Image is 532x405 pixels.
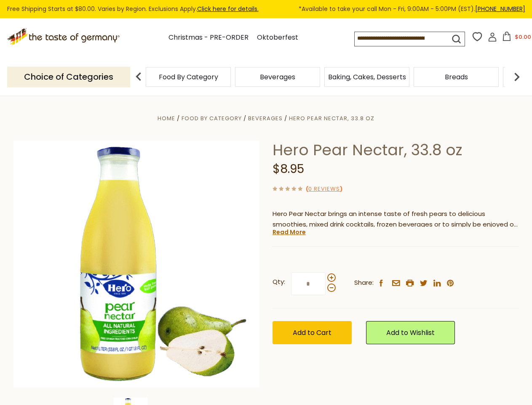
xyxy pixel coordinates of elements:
[273,161,304,177] span: $8.95
[508,68,525,85] img: next arrow
[159,74,218,80] a: Food By Category
[158,114,175,122] a: Home
[130,68,147,85] img: previous arrow
[273,321,352,344] button: Add to Cart
[293,328,331,337] span: Add to Cart
[475,5,525,13] a: [PHONE_NUMBER]
[299,4,525,14] span: *Available to take your call Mon - Fri, 9:00AM - 5:00PM (EST).
[445,74,468,80] a: Breads
[308,185,340,194] a: 0 Reviews
[273,277,285,287] strong: Qty:
[260,74,295,80] a: Beverages
[289,114,374,122] a: Hero Pear Nectar, 33.8 oz
[182,114,242,122] a: Food By Category
[7,67,130,87] p: Choice of Categories
[168,32,249,43] a: Christmas - PRE-ORDER
[354,278,374,288] span: Share:
[366,321,455,344] a: Add to Wishlist
[197,5,259,13] a: Click here for details.
[273,228,306,236] a: Read More
[7,4,525,14] div: Free Shipping Starts at $80.00. Varies by Region. Exclusions Apply.
[306,185,342,193] span: ( )
[328,74,406,80] a: Baking, Cakes, Desserts
[515,33,531,41] span: $0.00
[273,140,519,159] h1: Hero Pear Nectar, 33.8 oz
[291,272,326,295] input: Qty:
[13,140,260,387] img: Hero Pear Nectar, 33.8 oz
[273,209,519,230] p: Hero Pear Nectar brings an intense taste of fresh pears to delicious smoothies, mixed drink cockt...
[257,32,298,43] a: Oktoberfest
[248,114,283,122] a: Beverages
